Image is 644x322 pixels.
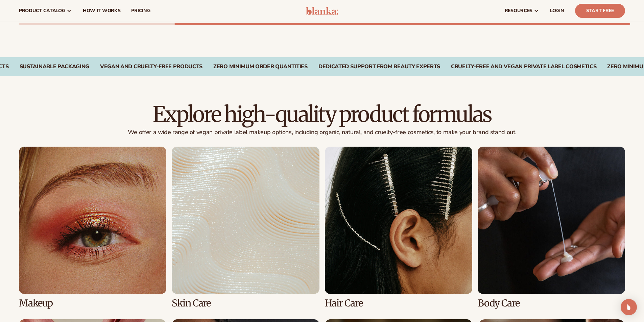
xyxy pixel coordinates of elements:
[19,298,166,308] h3: Makeup
[621,299,637,315] div: Open Intercom Messenger
[306,7,338,15] img: logo
[100,64,202,70] div: VEGAN AND CRUELTY-FREE PRODUCTS
[478,147,625,308] div: 4 / 8
[550,8,564,14] span: LOGIN
[318,64,440,70] div: DEDICATED SUPPORT FROM BEAUTY EXPERTS
[325,298,472,308] h3: Hair Care
[20,64,89,70] div: SUSTAINABLE PACKAGING
[213,64,308,70] div: ZERO MINIMUM ORDER QUANTITIES
[505,8,532,14] span: resources
[575,4,625,18] a: Start Free
[19,8,65,14] span: product catalog
[451,64,596,70] div: Cruelty-Free and vegan private label cosmetics
[131,8,150,14] span: pricing
[172,147,319,308] div: 2 / 8
[83,8,121,14] span: How It Works
[19,103,625,126] h2: Explore high-quality product formulas
[172,298,319,308] h3: Skin Care
[478,298,625,308] h3: Body Care
[19,129,625,136] p: We offer a wide range of vegan private label makeup options, including organic, natural, and crue...
[19,147,166,308] div: 1 / 8
[325,147,472,308] div: 3 / 8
